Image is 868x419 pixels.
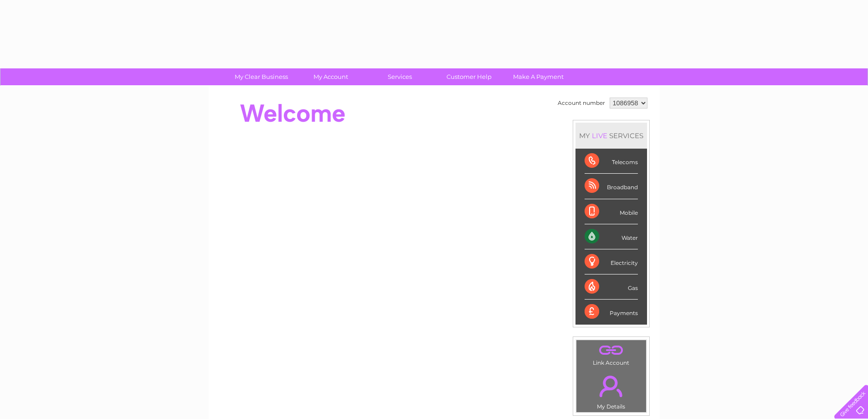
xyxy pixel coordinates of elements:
div: Mobile [585,199,638,224]
td: Account number [555,95,607,111]
div: Payments [585,300,638,324]
a: My Clear Business [224,68,299,85]
div: Water [585,224,638,249]
div: MY SERVICES [575,123,647,149]
div: Electricity [585,249,638,274]
td: Link Account [576,340,647,368]
div: LIVE [590,131,609,140]
a: Customer Help [431,68,507,85]
a: . [579,342,644,358]
div: Telecoms [585,149,638,174]
a: Make A Payment [501,68,576,85]
td: My Details [576,368,647,413]
a: . [579,370,644,402]
a: Services [362,68,437,85]
div: Broadband [585,174,638,199]
a: My Account [293,68,368,85]
div: Gas [585,274,638,300]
